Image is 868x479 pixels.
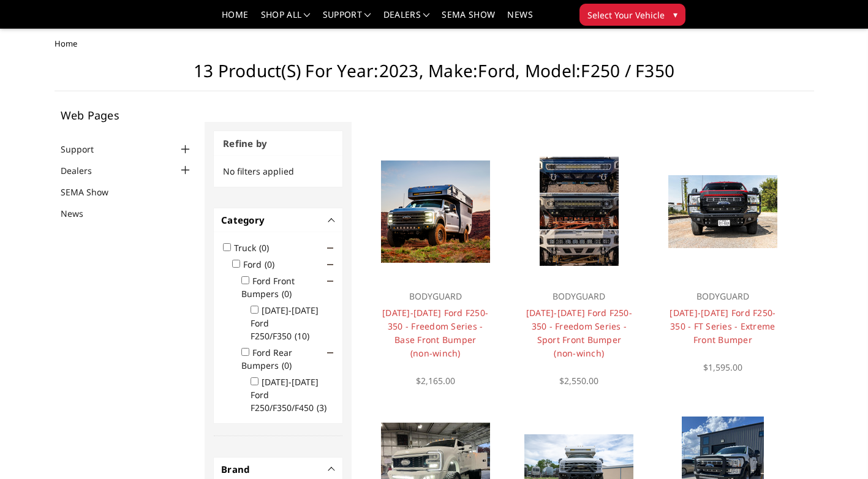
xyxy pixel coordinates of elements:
[282,360,292,371] span: (0)
[540,157,619,266] img: Multiple lighting options
[579,4,685,26] button: Select Your Vehicle
[327,245,333,251] span: Click to show/hide children
[221,213,335,227] h4: Category
[383,10,430,28] a: Dealers
[241,347,299,371] label: Ford Rear Bumpers
[221,462,335,477] h4: Brand
[295,330,309,342] span: (10)
[703,361,742,373] span: $1,595.00
[223,165,294,177] span: No filters applied
[243,258,282,270] label: Ford
[329,217,335,223] button: -
[673,8,677,21] span: ▾
[214,131,342,156] h3: Refine by
[526,307,632,359] a: [DATE]-[DATE] Ford F250-350 - Freedom Series - Sport Front Bumper (non-winch)
[61,186,124,198] a: SEMA Show
[61,143,109,156] a: Support
[61,110,193,121] h5: Web Pages
[327,278,333,284] span: Click to show/hide children
[55,38,77,49] span: Home
[259,242,269,254] span: (0)
[327,262,333,268] span: Click to show/hide children
[234,242,276,254] label: Truck
[559,375,598,387] span: $2,550.00
[241,275,299,300] label: Ford Front Bumpers
[670,307,776,345] a: [DATE]-[DATE] Ford F250-350 - FT Series - Extreme Front Bumper
[327,350,333,356] span: Click to show/hide children
[222,10,248,28] a: Home
[261,10,311,28] a: shop all
[265,258,274,270] span: (0)
[382,307,488,359] a: [DATE]-[DATE] Ford F250-350 - Freedom Series - Base Front Bumper (non-winch)
[514,146,645,277] a: Multiple lighting options
[587,9,665,21] span: Select Your Vehicle
[251,376,334,413] label: [DATE]-[DATE] Ford F250/F350/F450
[61,207,99,220] a: News
[61,164,107,177] a: Dealers
[323,10,371,28] a: Support
[507,10,532,28] a: News
[807,420,868,479] iframe: Chat Widget
[329,466,335,472] button: -
[251,304,319,342] label: [DATE]-[DATE] Ford F250/F350
[526,289,633,304] p: BODYGUARD
[55,61,814,91] h1: 13 Product(s) for Year:2023, Make:Ford, Model:F250 / F350
[282,288,292,300] span: (0)
[416,375,455,387] span: $2,165.00
[442,10,495,28] a: SEMA Show
[382,289,489,304] p: BODYGUARD
[317,402,326,413] span: (3)
[670,289,776,304] p: BODYGUARD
